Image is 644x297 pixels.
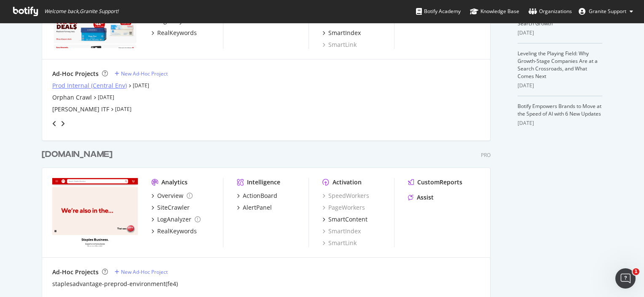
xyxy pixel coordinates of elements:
[322,239,357,247] a: SmartLink
[322,192,369,200] a: SpeedWorkers
[151,29,197,37] a: RealKeywords
[52,93,92,102] a: Orphan Crawl
[518,82,602,89] div: [DATE]
[481,151,491,159] div: Pro
[42,148,116,161] a: [DOMAIN_NAME]
[98,94,114,101] a: [DATE]
[157,215,191,224] div: LogAnalyzer
[49,117,60,130] div: angle-left
[615,268,636,289] iframe: Intercom live chat
[115,70,168,77] a: New Ad-Hoc Project
[408,193,434,202] a: Assist
[328,29,361,37] div: SmartIndex
[157,192,183,200] div: Overview
[151,215,201,224] a: LogAnalyzer
[322,29,361,37] a: SmartIndex
[589,8,626,15] span: Granite Support
[151,227,197,235] a: RealKeywords
[157,203,190,212] div: SiteCrawler
[133,82,149,89] a: [DATE]
[115,268,168,275] a: New Ad-Hoc Project
[243,203,272,212] div: AlertPanel
[518,5,598,27] a: Why Mid-Sized Brands Should Use IndexNow to Accelerate Organic Search Growth
[518,103,601,117] a: Botify Empowers Brands to Move at the Speed of AI with 6 New Updates
[322,203,365,212] a: PageWorkers
[115,105,131,113] a: [DATE]
[243,192,277,200] div: ActionBoard
[247,178,280,186] div: Intelligence
[416,7,461,16] div: Botify Academy
[52,105,109,113] a: [PERSON_NAME] ITF
[518,29,602,37] div: [DATE]
[151,203,190,212] a: SiteCrawler
[151,192,193,200] a: Overview
[52,81,127,90] a: Prod Internal (Central Env)
[237,203,272,212] a: AlertPanel
[322,215,368,224] a: SmartContent
[470,7,519,16] div: Knowledge Base
[518,119,602,127] div: [DATE]
[157,29,197,37] div: RealKeywords
[572,5,640,18] button: Granite Support
[121,70,168,77] div: New Ad-Hoc Project
[60,119,66,128] div: angle-right
[408,178,462,186] a: CustomReports
[518,50,598,80] a: Leveling the Playing Field: Why Growth-Stage Companies Are at a Search Crossroads, and What Comes...
[157,227,197,235] div: RealKeywords
[237,192,277,200] a: ActionBoard
[328,215,368,224] div: SmartContent
[529,7,572,16] div: Organizations
[322,227,361,235] a: SmartIndex
[52,268,99,276] div: Ad-Hoc Projects
[417,178,462,186] div: CustomReports
[44,8,118,15] span: Welcome back, Granite Support !
[633,268,639,275] span: 1
[322,40,357,49] a: SmartLink
[52,70,99,78] div: Ad-Hoc Projects
[52,280,178,288] a: staplesadvantage-preprod-environment(fe4)
[417,193,434,202] div: Assist
[42,148,113,161] div: [DOMAIN_NAME]
[333,178,362,186] div: Activation
[121,268,168,275] div: New Ad-Hoc Project
[52,178,138,246] img: staplesadvantage.com
[161,178,188,186] div: Analytics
